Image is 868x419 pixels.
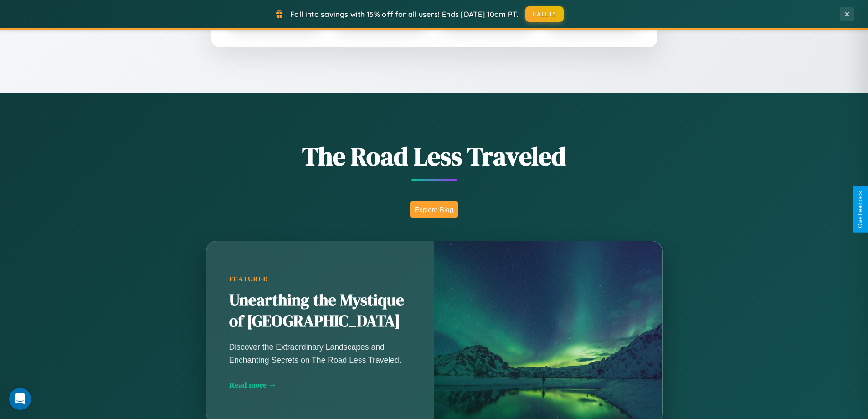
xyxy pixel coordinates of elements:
span: Fall into savings with 15% off for all users! Ends [DATE] 10am PT. [290,10,519,19]
div: Give Feedback [857,191,863,228]
h1: The Road Less Traveled [161,139,708,174]
div: Read more → [229,380,411,390]
button: FALL15 [525,6,564,22]
button: Explore Blog [410,201,458,218]
div: Open Intercom Messenger [9,388,31,410]
h2: Unearthing the Mystique of [GEOGRAPHIC_DATA] [229,290,411,332]
p: Discover the Extraordinary Landscapes and Enchanting Secrets on The Road Less Traveled. [229,341,411,366]
div: Featured [229,275,411,283]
